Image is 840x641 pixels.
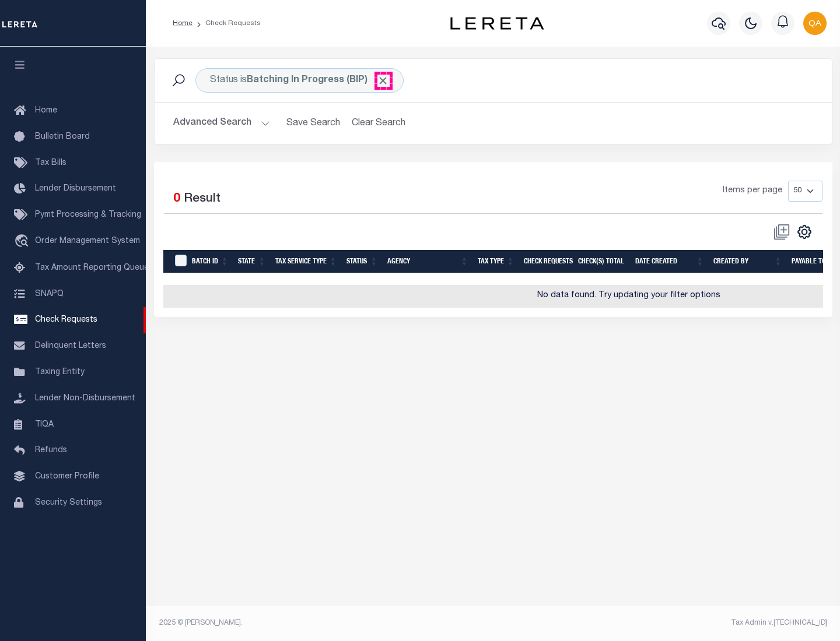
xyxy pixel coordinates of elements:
[195,68,404,93] div: Status is
[35,368,85,376] span: Taxing Entity
[35,395,135,403] span: Lender Non-Disbursement
[35,264,149,272] span: Tax Amount Reporting Queue
[347,112,411,135] button: Clear Search
[35,290,64,298] span: SNAPQ
[35,159,66,167] span: Tax Bills
[709,250,787,274] th: Created By: activate to sort column ascending
[35,107,57,115] span: Home
[279,112,347,135] button: Save Search
[173,193,180,205] span: 0
[35,473,99,481] span: Customer Profile
[233,250,271,274] th: State: activate to sort column ascending
[35,237,140,245] span: Order Management System
[573,250,631,274] th: Check(s) Total
[502,618,827,628] div: Tax Admin v.[TECHNICAL_ID]
[35,420,54,428] span: TIQA
[173,112,270,135] button: Advanced Search
[450,17,544,30] img: logo-dark.svg
[35,211,141,219] span: Pymt Processing & Tracking
[723,185,782,198] span: Items per page
[35,316,97,324] span: Check Requests
[187,250,233,274] th: Batch Id: activate to sort column ascending
[35,446,67,455] span: Refunds
[803,12,827,35] img: svg+xml;base64,PHN2ZyB4bWxucz0iaHR0cDovL3d3dy53My5vcmcvMjAwMC9zdmciIHBvaW50ZXItZXZlbnRzPSJub25lIi...
[35,185,116,193] span: Lender Disbursement
[473,250,519,274] th: Tax Type: activate to sort column ascending
[14,234,33,249] i: travel_explore
[519,250,573,274] th: Check Requests
[383,250,473,274] th: Agency: activate to sort column ascending
[35,133,90,141] span: Bulletin Board
[173,20,192,27] a: Home
[342,250,383,274] th: Status: activate to sort column ascending
[35,342,106,350] span: Delinquent Letters
[631,250,709,274] th: Date Created: activate to sort column ascending
[184,190,220,209] label: Result
[35,499,102,507] span: Security Settings
[271,250,342,274] th: Tax Service Type: activate to sort column ascending
[247,76,389,85] b: Batching In Progress (BIP)
[150,618,494,628] div: 2025 © [PERSON_NAME].
[377,75,389,87] span: Click to Remove
[192,18,261,29] li: Check Requests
